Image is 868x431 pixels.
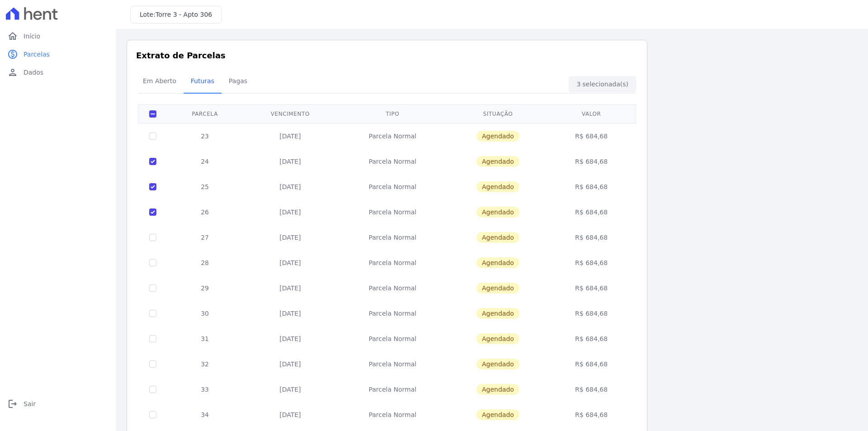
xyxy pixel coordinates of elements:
[167,301,242,326] td: 30
[338,351,447,377] td: Parcela Normal
[338,301,447,326] td: Parcela Normal
[24,50,50,59] span: Parcelas
[136,49,638,62] h3: Extrato de Parcelas
[476,207,519,218] span: Agendado
[242,402,338,427] td: [DATE]
[242,123,338,149] td: [DATE]
[7,67,18,78] i: person
[242,149,338,174] td: [DATE]
[549,199,634,225] td: R$ 684,68
[338,199,447,225] td: Parcela Normal
[167,402,242,427] td: 34
[167,123,242,149] td: 23
[167,104,242,123] th: Parcela
[338,174,447,199] td: Parcela Normal
[7,31,18,42] i: home
[549,104,634,123] th: Valor
[476,384,519,395] span: Agendado
[338,123,447,149] td: Parcela Normal
[24,68,43,77] span: Dados
[7,398,18,409] i: logout
[338,402,447,427] td: Parcela Normal
[184,70,222,94] a: Futuras
[136,70,184,94] a: Em Aberto
[549,149,634,174] td: R$ 684,68
[242,104,338,123] th: Vencimento
[549,123,634,149] td: R$ 684,68
[242,250,338,275] td: [DATE]
[476,333,519,344] span: Agendado
[167,199,242,225] td: 26
[242,275,338,301] td: [DATE]
[476,359,519,369] span: Agendado
[476,308,519,319] span: Agendado
[167,250,242,275] td: 28
[338,250,447,275] td: Parcela Normal
[549,174,634,199] td: R$ 684,68
[242,174,338,199] td: [DATE]
[167,275,242,301] td: 29
[476,257,519,268] span: Agendado
[4,63,112,81] a: personDados
[137,72,182,90] span: Em Aberto
[338,326,447,351] td: Parcela Normal
[242,225,338,250] td: [DATE]
[7,49,18,60] i: paid
[167,351,242,377] td: 32
[167,225,242,250] td: 27
[476,131,519,142] span: Agendado
[476,232,519,243] span: Agendado
[549,326,634,351] td: R$ 684,68
[167,326,242,351] td: 31
[549,275,634,301] td: R$ 684,68
[476,156,519,167] span: Agendado
[476,283,519,294] span: Agendado
[549,225,634,250] td: R$ 684,68
[242,377,338,402] td: [DATE]
[476,181,519,192] span: Agendado
[222,70,255,94] a: Pagas
[549,301,634,326] td: R$ 684,68
[167,149,242,174] td: 24
[4,45,112,63] a: paidParcelas
[24,399,36,408] span: Sair
[549,351,634,377] td: R$ 684,68
[4,395,112,413] a: logoutSair
[242,326,338,351] td: [DATE]
[549,402,634,427] td: R$ 684,68
[242,301,338,326] td: [DATE]
[242,199,338,225] td: [DATE]
[338,377,447,402] td: Parcela Normal
[338,104,447,123] th: Tipo
[140,10,212,19] h3: Lote:
[167,174,242,199] td: 25
[156,11,212,18] span: Torre 3 - Apto 306
[4,27,112,45] a: homeInício
[338,149,447,174] td: Parcela Normal
[338,225,447,250] td: Parcela Normal
[185,72,220,90] span: Futuras
[549,377,634,402] td: R$ 684,68
[223,72,253,90] span: Pagas
[167,377,242,402] td: 33
[549,250,634,275] td: R$ 684,68
[476,409,519,420] span: Agendado
[447,104,549,123] th: Situação
[242,351,338,377] td: [DATE]
[24,32,40,41] span: Início
[338,275,447,301] td: Parcela Normal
